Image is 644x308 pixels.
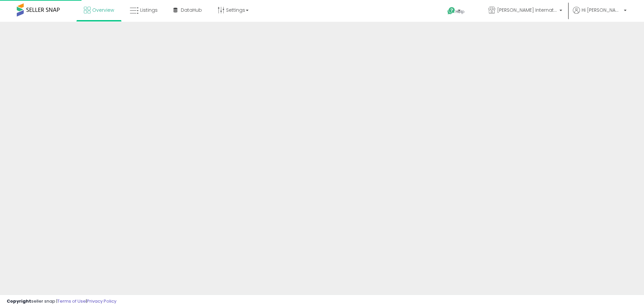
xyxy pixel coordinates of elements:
[140,7,158,13] span: Listings
[455,9,465,14] span: Help
[57,298,86,304] a: Terms of Use
[447,7,455,15] i: Get Help
[181,7,202,13] span: DataHub
[7,298,116,305] div: seller snap | |
[497,7,557,13] span: [PERSON_NAME] International
[87,298,116,304] a: Privacy Policy
[573,7,627,22] a: Hi [PERSON_NAME]
[7,298,31,304] strong: Copyright
[582,7,622,13] span: Hi [PERSON_NAME]
[442,2,478,22] a: Help
[92,7,114,13] span: Overview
